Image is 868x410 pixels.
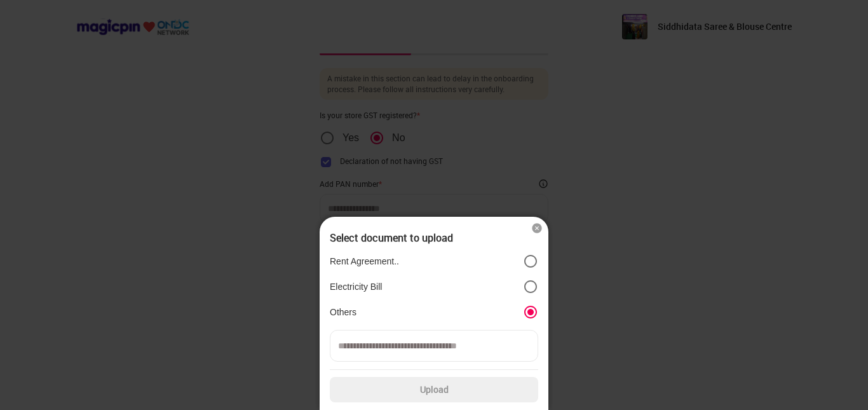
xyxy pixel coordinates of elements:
img: cross_icon.7ade555c.svg [531,222,543,235]
p: Rent Agreement.. [330,256,399,267]
p: Electricity Bill [330,281,382,292]
div: Select document to upload [330,232,538,243]
p: Others [330,306,356,318]
div: position [330,249,538,325]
